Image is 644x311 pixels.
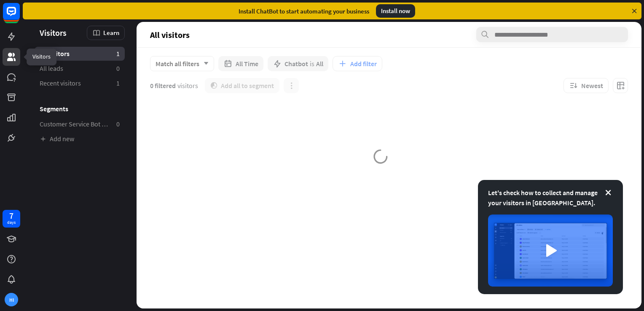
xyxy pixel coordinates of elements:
[35,62,125,75] a: All leads 0
[116,79,120,88] aside: 1
[488,214,613,287] img: image
[40,28,67,38] span: Visitors
[239,7,369,15] div: Install ChatBot to start automating your business
[35,117,125,131] a: Customer Service Bot — Newsletter 0
[40,49,70,58] span: All visitors
[116,120,120,129] aside: 0
[488,188,613,208] div: Let's check how to collect and manage your visitors in [GEOGRAPHIC_DATA].
[116,64,120,73] aside: 0
[35,105,125,113] h3: Segments
[3,210,20,228] a: 7 days
[5,293,18,306] div: HI
[376,4,415,18] div: Install now
[150,30,190,40] span: All visitors
[40,64,63,73] span: All leads
[103,29,119,37] span: Learn
[35,132,125,146] a: Add new
[7,3,32,29] button: Open LiveChat chat widget
[40,120,110,129] span: Customer Service Bot — Newsletter
[9,212,13,220] div: 7
[40,79,81,88] span: Recent visitors
[7,220,16,225] div: days
[116,49,120,58] aside: 1
[35,76,125,90] a: Recent visitors 1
